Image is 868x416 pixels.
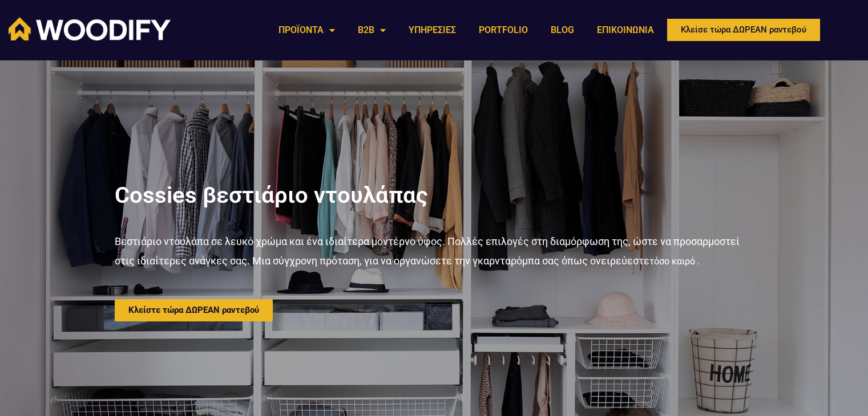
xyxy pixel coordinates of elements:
[665,17,822,43] a: Κλείσε τώρα ΔΩΡΕΑΝ ραντεβού
[586,17,665,43] a: ΕΠΙΚΟΙΝΩΝΙΑ
[697,256,700,267] span: .
[267,17,665,43] nav: Menu
[267,17,346,43] a: ΠΡΟΪΟΝΤΑ
[9,17,171,40] img: Woodify
[397,17,467,43] a: ΥΠΗΡΕΣΙΕΣ
[346,17,397,43] a: B2B
[115,182,754,209] h1: Cossies βεστιάριο ντουλάπας
[115,232,754,270] p: Βεστιάριο ντουλάπα σε λευκό χρώμα και ένα ιδιαίτερα μοντέρνο ύφος. Πολλές επιλογές στη διαμόρφωση...
[115,299,273,321] a: Κλείστε τώρα ΔΩΡΕΑΝ ραντεβού
[467,17,539,43] a: PORTFOLIO
[681,26,806,34] span: Κλείσε τώρα ΔΩΡΕΑΝ ραντεβού
[539,17,586,43] a: BLOG
[649,256,695,267] span: τόσο καιρό
[128,306,259,315] span: Κλείστε τώρα ΔΩΡΕΑΝ ραντεβού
